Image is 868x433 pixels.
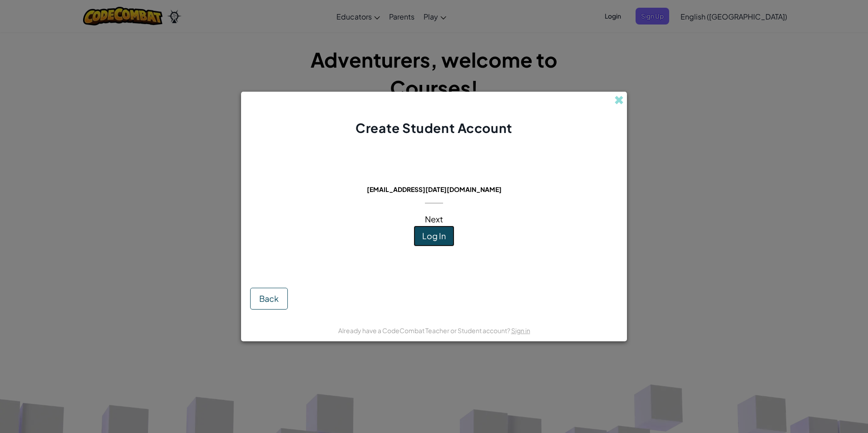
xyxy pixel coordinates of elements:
[355,120,512,136] span: Create Student Account
[250,288,288,310] button: Back
[511,326,530,335] a: Sign in
[425,214,443,224] span: Next
[414,226,454,246] button: Log In
[338,326,511,335] span: Already have a CodeCombat Teacher or Student account?
[370,172,498,183] span: This email is already in use:
[259,293,279,304] span: Back
[422,231,446,241] span: Log In
[367,185,502,193] span: [EMAIL_ADDRESS][DATE][DOMAIN_NAME]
